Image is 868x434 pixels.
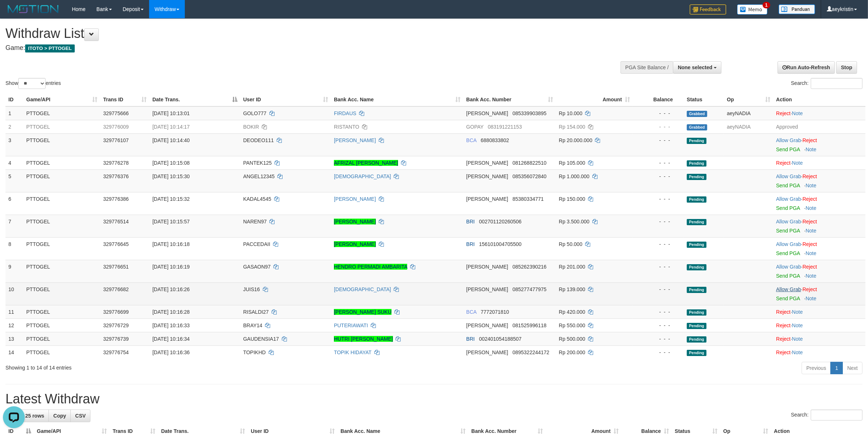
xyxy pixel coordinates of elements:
span: · [776,286,802,292]
span: Rp 10.000 [559,110,583,116]
a: CSV [70,410,90,422]
th: Op: activate to sort column ascending [724,93,773,106]
a: [PERSON_NAME] [334,137,376,143]
a: Previous [802,362,831,374]
span: Copy 085356072840 to clipboard [513,173,546,179]
div: - - - [636,123,681,130]
a: Reject [802,241,817,247]
a: Note [806,205,817,211]
td: 3 [5,133,23,156]
span: · [776,173,802,179]
td: · [773,282,865,305]
span: BCA [466,309,476,315]
a: Reject [776,322,791,328]
span: Copy 156101004705500 to clipboard [479,241,522,247]
td: · [773,345,865,359]
a: Reject [776,309,791,315]
span: Copy 002701120260506 to clipboard [479,219,522,224]
a: Send PGA [776,250,800,256]
td: aeyNADIA [724,106,773,120]
span: Copy 85380334771 to clipboard [513,196,544,202]
span: · [776,137,802,143]
span: Copy 081268822510 to clipboard [513,160,546,166]
span: 329776514 [103,219,129,224]
span: Pending [687,323,707,329]
th: Bank Acc. Name: activate to sort column ascending [331,93,463,106]
a: Reject [802,286,817,292]
span: Pending [687,138,707,144]
a: [PERSON_NAME] [334,241,376,247]
th: Amount: activate to sort column ascending [556,93,633,106]
a: Note [792,349,803,355]
span: Copy 085277477975 to clipboard [513,286,546,292]
span: Rp 550.000 [559,322,585,328]
div: Showing 1 to 14 of 14 entries [5,361,356,371]
td: · [773,156,865,169]
span: Pending [687,219,707,225]
th: Status [684,93,724,106]
a: Allow Grab [776,264,801,270]
a: Reject [776,336,791,342]
label: Search: [791,410,863,421]
label: Search: [791,78,863,89]
div: - - - [636,263,681,270]
span: Rp 154.000 [559,124,585,130]
td: 6 [5,192,23,215]
a: Reject [802,173,817,179]
span: BCA [466,137,476,143]
td: PTTOGEL [23,215,100,237]
span: PANTEK125 [243,160,272,166]
td: PTTOGEL [23,106,100,120]
span: 329776278 [103,160,129,166]
input: Search: [811,78,863,89]
span: Pending [687,287,707,293]
a: Send PGA [776,146,800,152]
div: - - - [636,322,681,329]
label: Show entries [5,78,61,89]
a: Reject [802,264,817,270]
a: Reject [776,110,791,116]
th: Bank Acc. Number: activate to sort column ascending [463,93,556,106]
a: Note [806,228,817,234]
td: · [773,215,865,237]
td: · [773,318,865,332]
span: None selected [678,64,712,70]
span: Rp 420.000 [559,309,585,315]
span: · [776,241,802,247]
td: · [773,106,865,120]
a: Reject [776,349,791,355]
a: Note [792,336,803,342]
span: BRI [466,241,475,247]
div: - - - [636,218,681,225]
td: 2 [5,120,23,133]
a: Note [806,273,817,279]
td: · [773,237,865,260]
a: HUTRI [PERSON_NAME] [334,336,393,342]
span: 329776651 [103,264,129,270]
a: Next [842,362,863,374]
td: PTTOGEL [23,260,100,282]
span: Rp 1.000.000 [559,173,589,179]
span: Grabbed [687,111,707,117]
td: aeyNADIA [724,120,773,133]
td: 14 [5,345,23,359]
img: MOTION_logo.png [5,4,61,15]
span: 329775666 [103,110,129,116]
td: 4 [5,156,23,169]
a: Allow Grab [776,196,801,202]
div: - - - [636,173,681,180]
td: PTTOGEL [23,156,100,169]
span: 329776729 [103,322,129,328]
span: Copy 6880833802 to clipboard [481,137,509,143]
span: 1 [763,2,770,8]
div: - - - [636,349,681,356]
span: GASAON97 [243,264,270,270]
div: - - - [636,110,681,117]
a: Send PGA [776,205,800,211]
td: PTTOGEL [23,133,100,156]
span: [DATE] 10:13:01 [152,110,190,116]
span: RISALDI27 [243,309,269,315]
span: Rp 200.000 [559,349,585,355]
div: PGA Site Balance / [620,61,673,74]
span: [DATE] 10:16:34 [152,336,190,342]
